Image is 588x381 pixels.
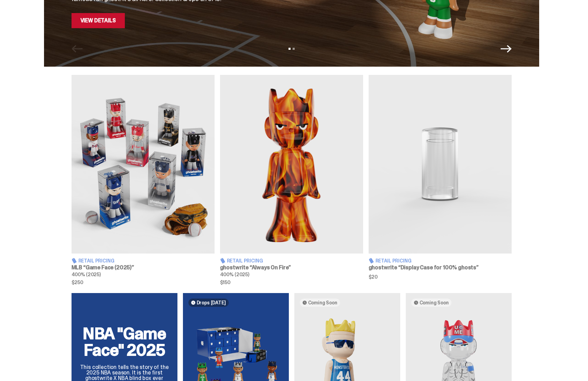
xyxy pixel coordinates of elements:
h3: ghostwrite “Always On Fire” [220,265,363,270]
a: Display Case for 100% ghosts Retail Pricing [369,75,512,285]
span: Coming Soon [308,300,337,305]
h2: NBA "Game Face" 2025 [80,325,169,358]
span: 400% (2025) [220,271,249,278]
span: Retail Pricing [78,258,115,263]
img: Game Face (2025) [72,75,215,254]
span: 400% (2025) [72,271,101,278]
span: $20 [369,274,512,279]
button: View slide 1 [288,48,291,50]
img: Always On Fire [220,75,363,254]
span: Retail Pricing [227,258,263,263]
button: Next [501,43,512,54]
a: Always On Fire Retail Pricing [220,75,363,285]
button: View slide 2 [293,48,295,50]
h3: ghostwrite “Display Case for 100% ghosts” [369,265,512,270]
h3: MLB “Game Face (2025)” [72,265,215,270]
a: Game Face (2025) Retail Pricing [72,75,215,285]
img: Display Case for 100% ghosts [369,75,512,254]
span: Drops [DATE] [197,300,226,305]
span: $250 [72,280,215,285]
span: $150 [220,280,363,285]
a: View Details [72,13,125,28]
span: Coming Soon [420,300,449,305]
span: Retail Pricing [375,258,412,263]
